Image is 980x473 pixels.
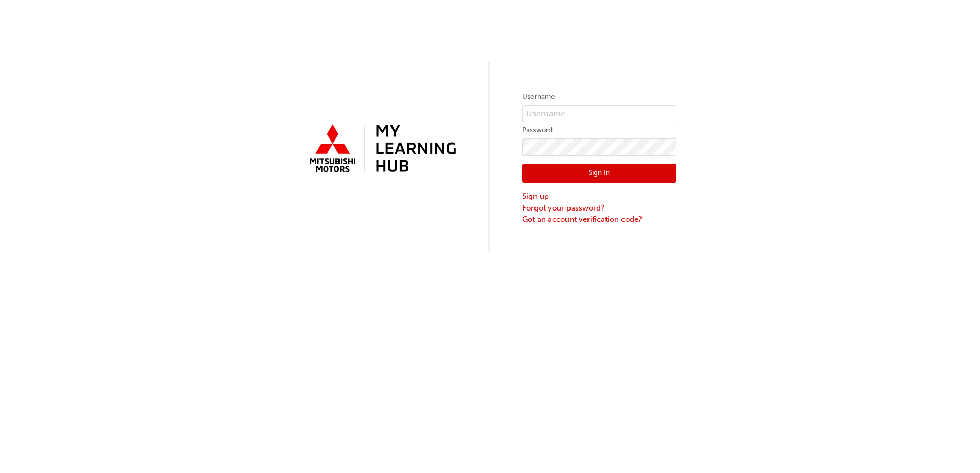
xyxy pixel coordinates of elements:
a: Forgot your password? [522,202,676,214]
button: Sign In [522,164,676,183]
input: Username [522,105,676,122]
img: mmal [304,120,458,179]
label: Password [522,124,676,136]
label: Username [522,91,676,103]
a: Sign up [522,190,676,202]
a: Got an account verification code? [522,214,676,225]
